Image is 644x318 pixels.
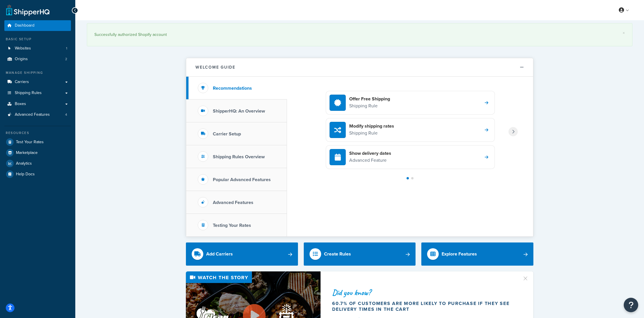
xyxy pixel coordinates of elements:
span: Test Your Rates [16,140,44,145]
li: Advanced Features [4,109,71,120]
p: Advanced Feature [349,157,391,164]
div: Resources [4,130,71,135]
a: Add Carriers [186,242,298,266]
h3: Carrier Setup [213,131,241,137]
span: Carriers [15,80,29,84]
h4: Show delivery dates [349,150,391,157]
div: Manage Shipping [4,70,71,75]
h3: Advanced Features [213,200,253,205]
h3: Shipping Rules Overview [213,154,265,159]
a: Help Docs [4,169,71,179]
h3: Testing Your Rates [213,223,251,228]
a: Dashboard [4,20,71,31]
a: Websites1 [4,43,71,54]
span: Dashboard [15,23,34,28]
h4: Modify shipping rates [349,123,394,129]
div: Create Rules [324,250,351,258]
button: Open Resource Center [624,298,638,312]
a: Carriers [4,77,71,87]
span: 2 [65,57,67,62]
span: Help Docs [16,172,35,177]
div: 60.7% of customers are more likely to purchase if they see delivery times in the cart [332,301,515,312]
div: Basic Setup [4,37,71,42]
div: Add Carriers [206,250,233,258]
a: Marketplace [4,148,71,158]
a: Origins2 [4,54,71,65]
a: Create Rules [304,242,416,266]
li: Websites [4,43,71,54]
div: Explore Features [442,250,477,258]
a: × [623,31,625,35]
button: Welcome Guide [186,58,533,77]
span: Marketplace [16,150,38,155]
span: Origins [15,57,28,62]
h3: Recommendations [213,86,252,91]
a: Analytics [4,158,71,169]
div: Did you know? [332,288,515,297]
span: Shipping Rules [15,91,42,95]
p: Shipping Rule [349,129,394,137]
li: Origins [4,54,71,65]
span: 1 [66,46,67,51]
span: 4 [65,112,67,117]
a: Test Your Rates [4,137,71,147]
p: Shipping Rule [349,102,390,110]
h4: Offer Free Shipping [349,96,390,102]
a: Boxes [4,99,71,109]
h3: ShipperHQ: An Overview [213,109,265,114]
div: Successfully authorized Shopify account [94,31,625,39]
a: Shipping Rules [4,88,71,98]
span: Analytics [16,161,32,166]
h3: Popular Advanced Features [213,177,271,182]
span: Advanced Features [15,112,50,117]
h2: Welcome Guide [195,65,235,69]
a: Advanced Features4 [4,109,71,120]
span: Boxes [15,102,26,106]
span: Websites [15,46,31,51]
a: Explore Features [421,242,533,266]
